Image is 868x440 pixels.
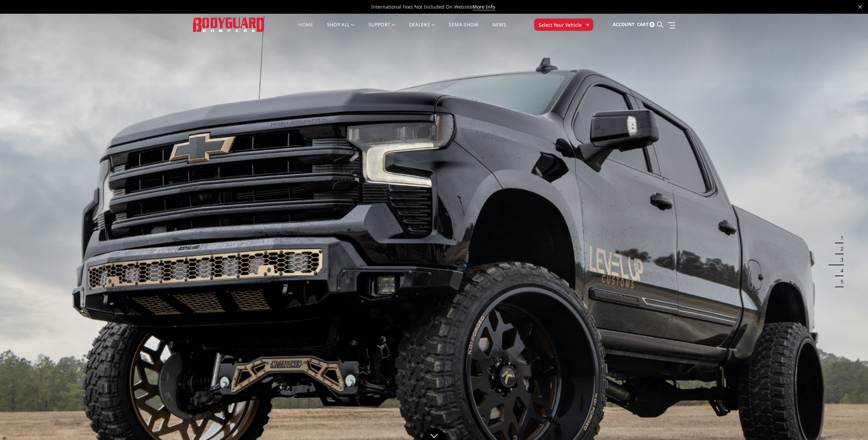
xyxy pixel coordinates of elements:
[649,22,655,27] span: 0
[612,15,634,34] a: Account
[837,276,843,287] button: 5 of 5
[612,21,634,27] span: Account
[409,22,435,36] a: Dealers
[368,22,396,36] a: Support
[637,21,648,27] span: Cart
[637,15,655,34] a: Cart 0
[539,21,582,28] span: Select Your Vehicle
[472,3,495,10] a: More Info
[492,22,506,36] a: News
[837,243,843,254] button: 2 of 5
[327,22,355,36] a: shop all
[837,232,843,243] button: 1 of 5
[837,254,843,265] button: 3 of 5
[422,428,446,440] a: Click to Down
[449,22,478,36] a: SEMA Show
[586,21,589,28] span: ▾
[193,17,265,32] img: BODYGUARD BUMPERS
[534,19,593,31] button: Select Your Vehicle
[837,265,843,276] button: 4 of 5
[298,22,313,36] a: Home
